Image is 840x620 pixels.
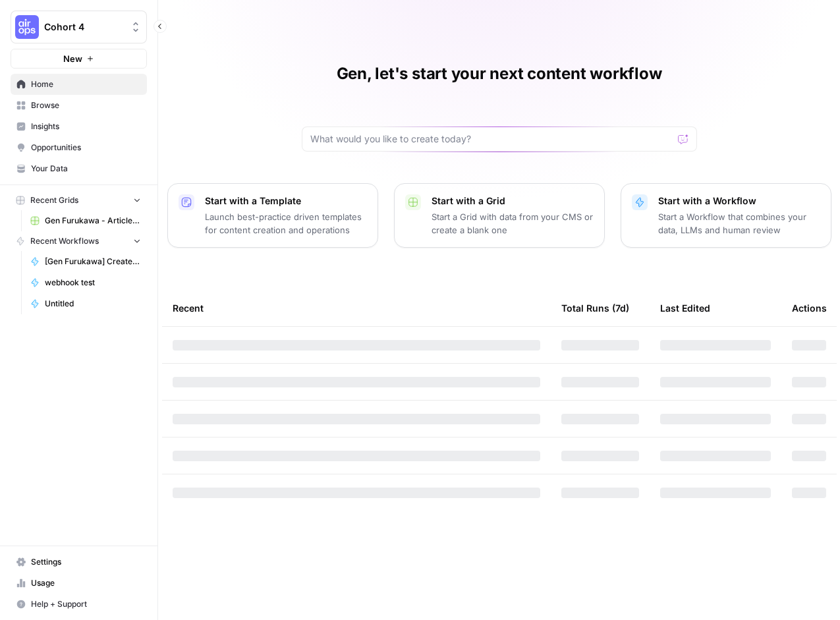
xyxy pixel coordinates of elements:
button: Start with a GridStart a Grid with data from your CMS or create a blank one [394,183,605,248]
span: [Gen Furukawa] Create LLM Outline [45,256,141,268]
span: Opportunities [31,142,141,154]
span: Recent Grids [30,194,78,206]
a: [Gen Furukawa] Create LLM Outline [24,251,147,272]
a: Home [11,74,147,95]
button: Start with a TemplateLaunch best-practice driven templates for content creation and operations [167,183,378,248]
p: Start with a Template [205,194,367,208]
span: Untitled [45,298,141,310]
p: Start a Workflow that combines your data, LLMs and human review [658,210,820,237]
span: Home [31,78,141,90]
span: Recent Workflows [30,235,99,247]
a: Opportunities [11,137,147,158]
span: Browse [31,99,141,111]
input: What would you like to create today? [310,132,673,146]
a: Settings [11,551,147,573]
button: Recent Grids [11,190,147,210]
a: Browse [11,95,147,116]
a: Your Data [11,158,147,179]
span: Your Data [31,163,141,175]
button: New [11,49,147,69]
p: Start with a Grid [432,194,594,208]
span: Gen Furukawa - Article from keywords Grid [45,215,141,227]
span: Insights [31,121,141,132]
button: Start with a WorkflowStart a Workflow that combines your data, LLMs and human review [621,183,831,248]
a: webhook test [24,272,147,293]
div: Last Edited [660,290,710,326]
span: Cohort 4 [44,20,124,34]
p: Start with a Workflow [658,194,820,208]
button: Help + Support [11,594,147,615]
a: Untitled [24,293,147,314]
p: Launch best-practice driven templates for content creation and operations [205,210,367,237]
button: Workspace: Cohort 4 [11,11,147,43]
div: Actions [792,290,827,326]
a: Usage [11,573,147,594]
span: Help + Support [31,598,141,610]
a: Insights [11,116,147,137]
img: Cohort 4 Logo [15,15,39,39]
div: Recent [173,290,540,326]
a: Gen Furukawa - Article from keywords Grid [24,210,147,231]
p: Start a Grid with data from your CMS or create a blank one [432,210,594,237]
span: webhook test [45,277,141,289]
div: Total Runs (7d) [561,290,629,326]
button: Recent Workflows [11,231,147,251]
span: Settings [31,556,141,568]
span: Usage [31,577,141,589]
span: New [63,52,82,65]
h1: Gen, let's start your next content workflow [337,63,662,84]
